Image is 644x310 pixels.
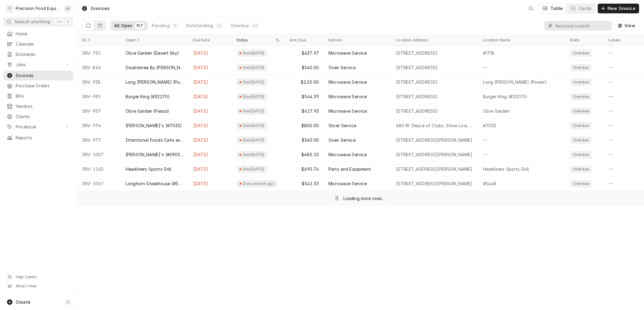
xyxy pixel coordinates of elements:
[16,83,70,89] span: Purchase Orders
[343,195,385,202] div: Loading more rows...
[253,23,258,28] div: 45
[328,79,367,85] div: Microwave Service
[152,23,170,29] div: Pending
[483,108,510,114] div: Olive Garden
[16,51,70,57] span: Estimates
[285,162,324,176] div: $490.74
[16,284,70,289] span: What's New
[242,109,265,114] div: Due [DATE]
[551,5,563,11] div: Table
[396,166,473,172] div: [STREET_ADDRESS][PERSON_NAME]
[396,65,438,71] div: [STREET_ADDRESS]
[572,94,589,99] div: Overdue
[328,108,367,114] div: Microwave Service
[14,19,50,25] span: Search anything
[16,124,61,130] span: Pricebook
[188,118,232,133] div: [DATE]
[328,166,371,172] div: Parts and Equipment
[193,38,226,43] div: Due Date
[328,65,356,71] div: Oven Service
[77,75,121,89] div: INV-938
[572,181,589,186] div: Overdue
[77,118,121,133] div: INV-974
[4,39,73,49] a: Calendar
[77,89,121,104] div: INV-939
[242,152,265,157] div: Due [DATE]
[396,94,438,100] div: [STREET_ADDRESS]
[478,60,565,75] div: —
[114,23,133,29] div: All Open
[16,31,70,37] span: Home
[173,23,177,28] div: 0
[242,123,265,128] div: Due [DATE]
[285,75,324,89] div: $220.00
[67,19,69,24] span: K
[242,181,275,186] div: Due a month ago
[231,23,249,29] div: Overdue
[126,123,182,129] div: [PERSON_NAME]'s (#7033)
[188,46,232,60] div: [DATE]
[396,123,473,129] div: 680 W. Deuce of Clubs, Show Low, AZ 85901
[186,23,213,29] div: Outstanding
[285,104,324,118] div: $617.93
[188,60,232,75] div: [DATE]
[285,46,324,60] div: $437.97
[242,167,265,172] div: Due [DATE]
[396,38,472,43] div: Location Address
[126,137,184,143] div: Intentional Foods Cafe and Market
[478,147,565,162] div: —
[16,62,61,68] span: Jobs
[126,65,184,71] div: Doubletree By [PERSON_NAME]
[136,23,143,28] div: 107
[16,114,70,120] span: Clients
[77,60,121,75] div: INV-866
[242,65,265,70] div: Due [DATE]
[126,152,184,158] div: [PERSON_NAME]'s (#09033)
[396,137,473,143] div: [STREET_ADDRESS][PERSON_NAME]
[4,29,73,39] a: Home
[483,38,559,43] div: Location Name
[396,152,473,158] div: [STREET_ADDRESS][PERSON_NAME]
[4,133,73,143] a: Reports
[328,152,367,158] div: Microwave Service
[579,5,591,11] div: Cards
[570,38,599,43] div: State
[572,152,589,157] div: Overdue
[598,4,639,13] button: New Invoice
[483,123,496,129] div: #7033
[82,38,115,43] div: ID
[188,176,232,191] div: [DATE]
[572,109,589,114] div: Overdue
[4,60,73,69] a: Go to Jobs
[328,94,367,100] div: Microwave Service
[77,133,121,147] div: INV-977
[328,50,367,56] div: Microwave Service
[483,94,527,100] div: Burger King (#32270)
[242,138,265,143] div: Due [DATE]
[77,147,121,162] div: INV-1007
[77,46,121,60] div: INV-751
[5,4,14,13] div: P
[328,123,356,129] div: Slicer Service
[126,108,169,114] div: Olive Garden (Fiesta)
[285,147,324,162] div: $485.10
[572,167,589,172] div: Overdue
[606,5,637,11] span: New Invoice
[483,50,495,56] div: #1718
[188,104,232,118] div: [DATE]
[4,273,73,281] a: Go to Help Center
[572,80,589,85] div: Overdue
[483,166,529,172] div: Headliners Sports Grill
[242,94,265,99] div: Due [DATE]
[4,91,73,101] a: Bills
[328,38,385,43] div: Service
[126,181,184,187] div: Longhorn Steakhouse (#5448)
[16,135,70,141] span: Reports
[188,89,232,104] div: [DATE]
[63,4,72,13] div: JH
[285,133,324,147] div: $340.00
[478,133,565,147] div: —
[285,118,324,133] div: $800.00
[483,181,497,187] div: #5448
[4,17,73,27] button: Search anythingCtrlK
